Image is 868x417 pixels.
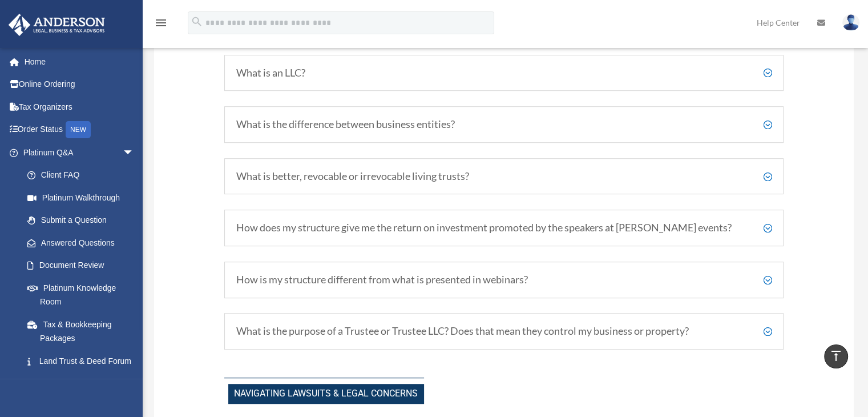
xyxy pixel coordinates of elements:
h5: What is the difference between business entities? [236,118,772,131]
img: Anderson Advisors Platinum Portal [5,14,108,36]
a: Order StatusNEW [8,118,151,142]
h5: What is better, revocable or irrevocable living trusts? [236,170,772,183]
a: Submit a Question [16,209,151,232]
a: menu [154,20,168,30]
a: Platinum Q&Aarrow_drop_down [8,141,151,164]
i: vertical_align_top [829,349,843,363]
h5: What is an LLC? [236,67,772,79]
span: Navigating Lawsuits & Legal Concerns [228,384,424,404]
div: NEW [66,121,91,138]
a: Answered Questions [16,231,151,254]
h5: How does my structure give me the return on investment promoted by the speakers at [PERSON_NAME] ... [236,222,772,234]
a: Home [8,50,151,73]
i: search [191,15,203,28]
a: Tax Organizers [8,95,151,118]
a: Land Trust & Deed Forum [16,350,151,372]
h5: What is the purpose of a Trustee or Trustee LLC? Does that mean they control my business or prope... [236,325,772,338]
i: menu [154,16,168,30]
a: Online Ordering [8,73,151,96]
a: vertical_align_top [824,344,848,368]
h5: How is my structure different from what is presented in webinars? [236,274,772,286]
a: Platinum Walkthrough [16,186,151,209]
a: Tax & Bookkeeping Packages [16,313,151,350]
span: arrow_drop_down [123,141,146,165]
a: Document Review [16,254,151,277]
a: Platinum Knowledge Room [16,276,151,313]
img: User Pic [842,14,859,31]
a: Client FAQ [16,164,146,187]
a: Portal Feedback [16,372,151,395]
